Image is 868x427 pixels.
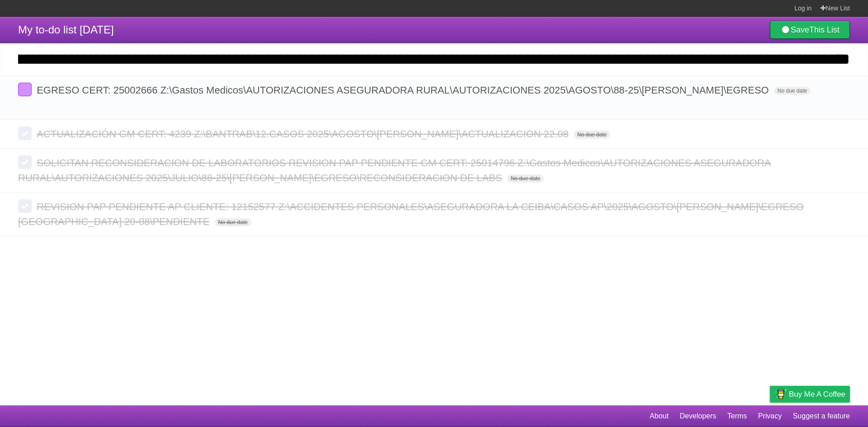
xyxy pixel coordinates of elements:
[809,25,840,34] b: This List
[650,408,669,425] a: About
[18,155,32,169] label: Done
[770,21,850,39] a: SaveThis List
[758,408,782,425] a: Privacy
[679,408,716,425] a: Developers
[37,128,571,140] span: ACTUALIZACIÓN GM CERT: 4239 Z:\BANTRAB\12.CASOS 2025\AGOSTO\[PERSON_NAME]\ACTUALIZACION 22.08
[18,157,771,183] span: SOLICITAN RECONSIDERACION DE LABORATORIOS REVISION PAP PENDIENTE GM CERT: 25014796 Z:\Gastos Medi...
[727,408,747,425] a: Terms
[37,84,771,96] span: EGRESO CERT: 25002666 Z:\Gastos Medicos\AUTORIZACIONES ASEGURADORA RURAL\AUTORIZACIONES 2025\AGOS...
[574,131,610,139] span: No due date
[770,386,850,403] a: Buy me a coffee
[18,83,32,96] label: Done
[18,23,114,36] span: My to-do list [DATE]
[774,87,811,95] span: No due date
[18,127,32,140] label: Done
[18,199,32,213] label: Done
[793,408,850,425] a: Suggest a feature
[774,386,787,402] img: Buy me a coffee
[507,174,544,183] span: No due date
[18,201,804,227] span: REVISION PAP PENDIENTE AP CLIENTE: 12152577 Z:\ACCIDENTES PERSONALES\ASEGURADORA LA CEIBA\CASOS A...
[215,218,251,226] span: No due date
[789,386,845,402] span: Buy me a coffee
